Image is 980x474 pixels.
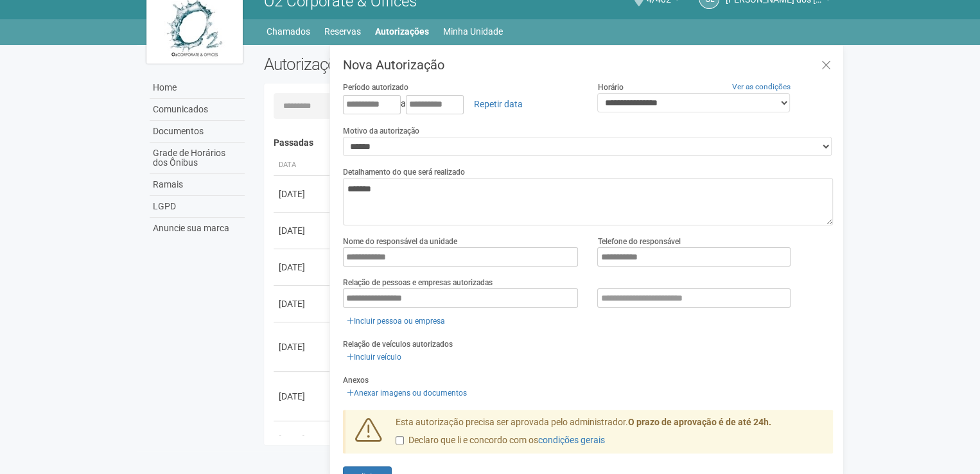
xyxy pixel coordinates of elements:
a: Ramais [150,174,245,196]
h2: Autorizações [264,55,539,74]
label: Período autorizado [343,82,408,93]
a: Anuncie sua marca [150,218,245,239]
a: Reservas [324,22,361,40]
a: Incluir veículo [343,350,405,364]
div: [DATE] [279,390,326,403]
div: [DATE] [279,340,326,353]
h4: Passadas [274,138,824,148]
div: [DATE] [279,188,326,200]
a: condições gerais [538,435,605,445]
a: Grade de Horários dos Ônibus [150,143,245,174]
label: Horário [597,82,623,93]
a: Chamados [267,22,310,40]
label: Motivo da autorização [343,125,419,137]
a: LGPD [150,196,245,218]
label: Relação de veículos autorizados [343,338,453,350]
label: Declaro que li e concordo com os [396,434,605,447]
a: Comunicados [150,99,245,121]
strong: O prazo de aprovação é de até 24h. [628,417,771,427]
a: Autorizações [375,22,429,40]
a: Incluir pessoa ou empresa [343,314,449,328]
a: Repetir data [466,93,531,115]
label: Anexos [343,374,369,386]
div: a [343,93,579,115]
label: Nome do responsável da unidade [343,236,457,247]
input: Declaro que li e concordo com oscondições gerais [396,436,404,444]
th: Data [274,155,331,176]
div: [DATE] [279,224,326,237]
a: Documentos [150,121,245,143]
h3: Nova Autorização [343,58,833,71]
label: Relação de pessoas e empresas autorizadas [343,277,493,288]
a: Home [150,77,245,99]
a: Minha Unidade [443,22,503,40]
div: [DATE] [279,261,326,274]
div: [DATE] [279,433,326,446]
div: [DATE] [279,297,326,310]
a: Ver as condições [732,82,791,91]
label: Telefone do responsável [597,236,680,247]
a: Anexar imagens ou documentos [343,386,471,400]
label: Detalhamento do que será realizado [343,166,465,178]
div: Esta autorização precisa ser aprovada pelo administrador. [386,416,833,453]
